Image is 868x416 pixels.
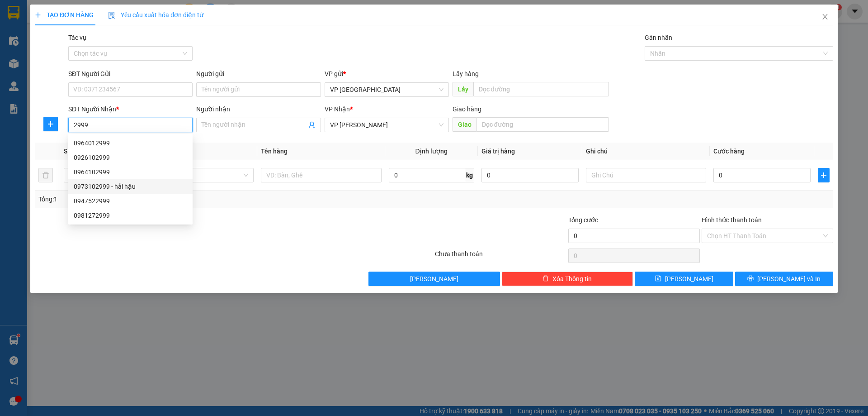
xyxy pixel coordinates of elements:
button: Close [812,5,838,30]
span: Lấy [453,82,473,96]
span: VP MỘC CHÂU [330,118,443,132]
div: 0981272999 [68,208,193,223]
span: 0902170260 [4,64,67,77]
span: SL [64,148,71,155]
label: Gán nhãn [645,34,672,41]
div: VP gửi [325,69,449,79]
div: 0947522999 [68,194,193,208]
button: delete [38,168,53,182]
span: Người nhận: [4,57,32,63]
span: VP [GEOGRAPHIC_DATA] [73,9,132,23]
span: Định lượng [415,148,448,155]
span: plus [35,12,41,18]
span: plus [818,172,829,179]
div: Chưa thanh toán [434,249,567,265]
span: HAIVAN [22,5,53,14]
input: 0 [481,168,579,182]
div: SĐT Người Gửi [68,69,193,79]
label: Hình thức thanh toán [702,216,762,224]
button: plus [43,117,58,131]
span: VP HÀ NỘI [330,83,443,96]
span: [PERSON_NAME] [665,274,713,284]
div: 0981272999 [74,210,187,220]
span: 0943559551 [91,24,132,33]
span: delete [542,275,549,282]
button: deleteXóa Thông tin [502,272,633,286]
div: 0973102999 - hải hậu [68,179,193,194]
span: user-add [308,121,316,129]
span: TẠO ĐƠN HÀNG [35,11,94,19]
span: Xóa Thông tin [552,274,592,284]
button: plus [818,168,830,182]
span: Giá trị hàng [481,148,515,155]
span: close [821,13,829,20]
div: 0964012999 [68,136,193,150]
span: Lấy hàng [453,70,479,77]
div: 0964102999 [74,167,187,177]
span: save [655,275,661,282]
div: 0973102999 - hải hậu [74,182,187,191]
div: SĐT Người Nhận [68,104,193,114]
span: Tổng cước [568,216,598,224]
input: Ghi Chú [586,168,706,182]
span: Khác [139,168,248,182]
span: plus [44,120,57,128]
div: 0964012999 [74,138,187,148]
img: icon [108,12,115,19]
span: Người gửi: [4,52,28,57]
div: 0926102999 [74,153,187,163]
button: [PERSON_NAME] [368,272,500,286]
button: save[PERSON_NAME] [635,272,733,286]
span: Giao hàng [453,105,481,113]
input: VD: Bàn, Ghế [261,168,381,182]
div: 0947522999 [74,196,187,206]
span: XUANTRANG [11,16,64,26]
span: [PERSON_NAME] [410,274,458,284]
button: printer[PERSON_NAME] và In [735,272,833,286]
th: Ghi chú [582,143,710,160]
label: Tác vụ [68,34,86,41]
span: Cước hàng [713,148,745,155]
span: [PERSON_NAME] và In [757,274,821,284]
div: Tổng: 1 [38,194,335,204]
span: Yêu cầu xuất hóa đơn điện tử [108,11,203,19]
input: Dọc đường [476,117,609,132]
div: Người nhận [196,104,321,114]
span: kg [465,168,474,182]
input: Dọc đường [473,82,609,96]
em: Logistics [23,28,52,36]
div: 0964102999 [68,165,193,179]
span: Giao [453,117,476,132]
div: 0926102999 [68,150,193,165]
div: Người gửi [196,69,321,79]
span: Tên hàng [261,148,288,155]
span: printer [747,275,754,282]
span: VP Nhận [325,105,350,113]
